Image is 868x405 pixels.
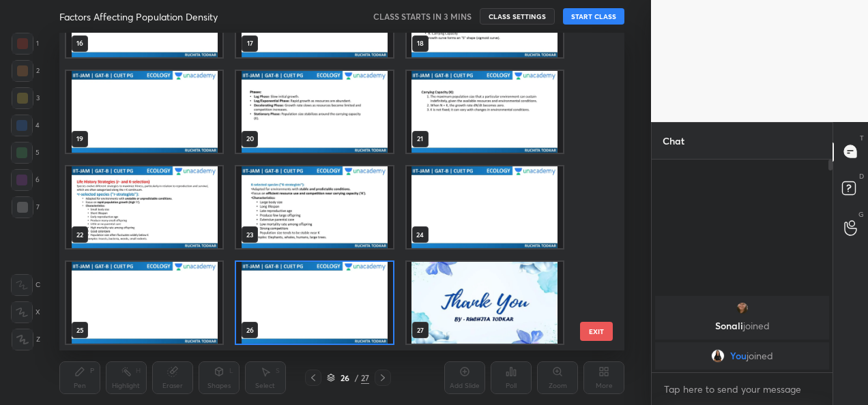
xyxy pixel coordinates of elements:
[406,71,562,153] img: 1756780046S82KUC.pdf
[12,87,40,109] div: 3
[59,10,218,23] h4: Factors Affecting Population Density
[59,33,601,350] div: grid
[859,171,864,181] p: D
[11,115,40,136] div: 4
[11,274,40,296] div: C
[12,329,40,350] div: Z
[361,372,369,384] div: 27
[743,319,770,332] span: joined
[747,350,773,361] span: joined
[11,142,40,164] div: 5
[860,133,864,143] p: T
[563,8,624,25] button: START CLASS
[406,166,562,248] img: 1756780046S82KUC.pdf
[580,322,613,341] button: EXIT
[373,10,472,22] h5: CLASS STARTS IN 3 MINS
[736,301,749,315] img: 3b5aa5d73a594b338ef2bb24cb4bd2f3.jpg
[236,71,392,153] img: 1756780046S82KUC.pdf
[236,166,392,248] img: 1756780046S82KUC.pdf
[12,196,40,218] div: 7
[12,60,40,82] div: 2
[11,301,40,323] div: X
[711,349,725,363] img: 31e0e67977fa4eb481ffbcafe7fbc2ad.jpg
[354,374,358,382] div: /
[11,169,40,191] div: 6
[12,33,39,55] div: 1
[66,166,222,248] img: 1756780046S82KUC.pdf
[236,262,392,344] img: 1756780046S82KUC.pdf
[66,71,222,153] img: 1756780046S82KUC.pdf
[66,262,222,344] img: 1756780046S82KUC.pdf
[406,262,562,344] img: 1756780046S82KUC.pdf
[730,350,747,361] span: You
[652,123,695,159] p: Chat
[663,320,821,331] p: Sonali
[338,374,351,382] div: 26
[652,293,833,372] div: grid
[480,8,555,25] button: CLASS SETTINGS
[858,209,864,220] p: G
